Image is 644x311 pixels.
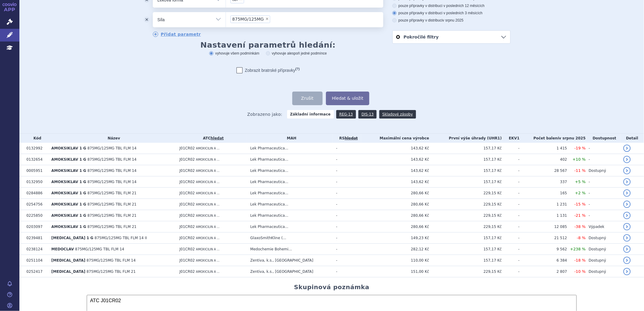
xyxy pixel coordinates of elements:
[429,154,502,165] td: 157,17 Kč
[333,244,361,255] td: -
[87,213,136,218] span: 875MG/125MG TBL FLM 21
[51,258,85,263] span: [MEDICAL_DATA]
[196,169,220,172] span: AMOXICILIN A ...
[361,221,429,232] td: 280,66 Kč
[292,92,323,105] button: Zrušit
[23,232,48,244] td: 0239481
[429,176,502,188] td: 157,17 Kč
[326,92,370,105] button: Hledat & uložit
[586,221,620,232] td: Výpadek
[95,236,147,240] span: 875MG/125MG TBL FLM 14 II
[379,110,416,119] a: Skladové zásoby
[247,255,333,266] td: Zentiva, k.s., [GEOGRAPHIC_DATA]
[520,176,567,188] td: 337
[179,236,195,240] span: J01CR02
[575,146,586,150] span: -19 %
[361,143,429,154] td: 143,62 Kč
[176,134,247,143] th: ATC
[51,191,86,195] span: AMOKSIKLAV 1 G
[247,165,333,176] td: Lek Pharmaceutica...
[623,156,631,163] a: detail
[86,269,136,274] span: 875MG/125MG TBL FLM 21
[623,257,631,264] a: detail
[209,51,259,56] label: vyhovuje všem podmínkám
[520,244,567,255] td: 9 562
[620,134,644,143] th: Detail
[23,221,48,232] td: 0203097
[87,191,136,195] span: 875MG/125MG TBL FLM 21
[247,188,333,199] td: Lek Pharmaceutica...
[266,51,327,56] label: vyhovuje alespoň jedné podmínce
[575,202,586,206] span: -15 %
[247,143,333,154] td: Lek Pharmaceutica...
[179,258,195,263] span: J01CR02
[196,214,220,217] span: AMOXICILIN A ...
[361,134,429,143] th: Maximální cena výrobce
[429,255,502,266] td: 157,17 Kč
[361,232,429,244] td: 149,23 Kč
[247,154,333,165] td: Lek Pharmaceutica...
[23,176,48,188] td: 0132950
[196,270,220,273] span: AMOXICILIN A ...
[196,248,220,251] span: AMOXICILIN A ...
[520,143,567,154] td: 1 415
[51,146,86,150] span: AMOKSIKLAV 1 G
[333,210,361,221] td: -
[502,244,520,255] td: -
[86,258,136,263] span: 875MG/125MG TBL FLM 14
[361,244,429,255] td: 282,12 Kč
[429,244,502,255] td: 157,17 Kč
[623,189,631,197] a: detail
[51,269,85,274] span: [MEDICAL_DATA]
[502,232,520,244] td: -
[392,11,511,15] label: pouze přípravky v distribuci v posledních 3 měsících
[575,224,586,229] span: -38 %
[333,143,361,154] td: -
[429,210,502,221] td: 229,15 Kč
[179,180,195,184] span: J01CR02
[333,199,361,210] td: -
[502,221,520,232] td: -
[361,176,429,188] td: 143,62 Kč
[570,247,585,251] span: +238 %
[502,134,520,143] th: EKV1
[586,165,620,176] td: Dostupný
[429,232,502,244] td: 157,17 Kč
[502,210,520,221] td: -
[520,154,567,165] td: 402
[294,283,370,291] h2: Skupinová poznámka
[196,180,220,184] span: AMOXICILIN A ...
[51,247,74,251] span: MEDOCLAV
[429,134,502,143] th: První výše úhrady (UHR1)
[429,199,502,210] td: 229,15 Kč
[333,255,361,266] td: -
[51,236,93,240] span: [MEDICAL_DATA] 1 G
[247,110,282,119] span: Zobrazeno jako:
[23,143,48,154] td: 0132992
[586,244,620,255] td: Dostupný
[429,165,502,176] td: 157,17 Kč
[586,134,620,143] th: Dostupnost
[333,188,361,199] td: -
[623,145,631,152] a: detail
[520,134,586,143] th: Počet balení
[333,232,361,244] td: -
[575,213,586,218] span: -21 %
[575,191,586,195] span: +2 %
[586,143,620,154] td: -
[23,210,48,221] td: 0225850
[247,134,333,143] th: MAH
[247,176,333,188] td: Lek Pharmaceutica...
[623,223,631,230] a: detail
[179,269,195,274] span: J01CR02
[333,154,361,165] td: -
[586,210,620,221] td: -
[87,169,136,173] span: 875MG/125MG TBL FLM 14
[196,203,220,206] span: AMOXICILIN A ...
[51,202,86,206] span: AMOKSIKLAV 1 G
[196,259,220,262] span: AMOXICILIN A ...
[333,134,361,143] th: RS
[23,154,48,165] td: 0132654
[559,136,585,140] span: v srpnu 2025
[502,199,520,210] td: -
